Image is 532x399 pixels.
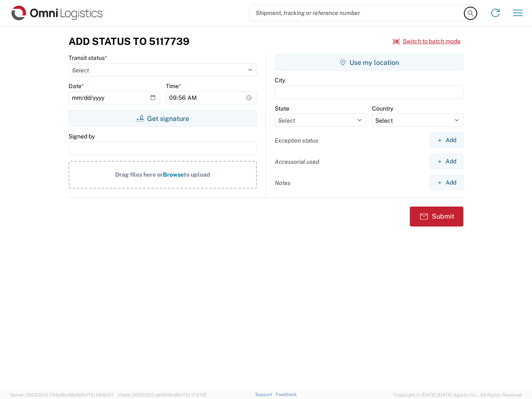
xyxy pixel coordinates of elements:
[166,82,181,90] label: Time
[275,105,289,112] label: State
[118,392,207,397] span: Client: 2025.20.0-e640dba
[275,158,319,165] label: Accessorial used
[69,54,107,62] label: Transit status
[249,5,465,21] input: Shipment, tracking or reference number
[10,392,114,397] span: Server: 2025.20.0-734e5bc92d9
[394,391,522,399] span: Copyright © [DATE]-[DATE] Agistix Inc., All Rights Reserved
[69,133,95,140] label: Signed by
[275,137,318,144] label: Exception status
[175,392,207,397] span: [DATE] 17:21:12
[372,105,393,112] label: Country
[184,171,210,178] span: to upload
[276,392,297,397] a: Feedback
[275,54,463,71] button: Use my location
[69,82,84,90] label: Date
[80,392,114,397] span: [DATE] 09:51:07
[410,207,463,227] button: Submit
[275,76,285,84] label: City
[393,34,461,48] button: Switch to batch mode
[430,133,463,148] button: Add
[430,175,463,190] button: Add
[163,171,184,178] span: Browse
[115,171,163,178] span: Drag files here or
[275,179,291,187] label: Notes
[69,35,190,47] h3: Add Status to 5117739
[430,154,463,169] button: Add
[255,392,276,397] a: Support
[69,110,257,127] button: Get signature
